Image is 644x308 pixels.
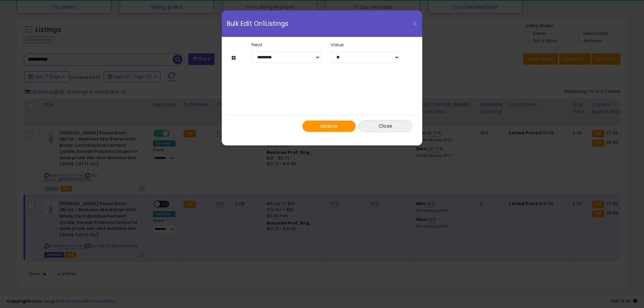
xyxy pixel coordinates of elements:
span: Bulk Edit On 1 Listings [227,20,288,27]
span: Update [320,123,338,129]
label: Value [326,43,405,47]
span: X [413,19,417,28]
label: Field [247,43,326,47]
button: Close [359,120,412,132]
